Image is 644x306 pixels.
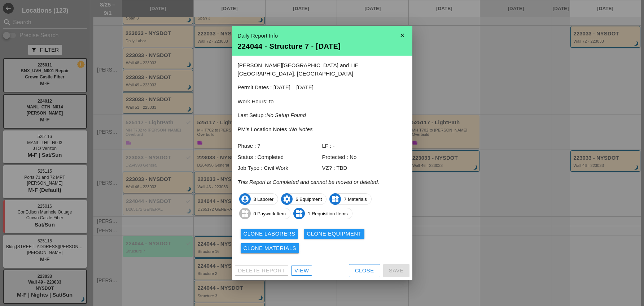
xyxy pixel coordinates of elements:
[294,208,352,219] span: 1 Requisition Items
[304,229,364,239] button: Clone Equipment
[267,112,306,118] i: No Setup Found
[294,267,309,275] div: View
[291,266,312,276] a: View
[395,28,409,43] i: close
[290,126,313,132] i: No Notes
[244,230,295,238] div: Clone Laborers
[239,193,251,205] i: account_circle
[238,32,407,40] div: Daily Report Info
[241,229,298,239] button: Clone Laborers
[238,61,407,78] p: [PERSON_NAME][GEOGRAPHIC_DATA] and LIE [GEOGRAPHIC_DATA], [GEOGRAPHIC_DATA]
[322,153,407,161] div: Protected : No
[293,208,305,219] i: widgets
[238,153,322,161] div: Status : Completed
[281,193,293,205] i: settings
[322,164,407,172] div: VZ? : TBD
[322,142,407,150] div: LF : -
[238,125,407,134] p: PM's Location Notes :
[307,230,362,238] div: Clone Equipment
[238,111,407,120] p: Last Setup :
[281,193,326,205] span: 6 Equipment
[238,43,407,50] div: 224044 - Structure 7 - [DATE]
[238,164,322,172] div: Job Type : Civil Work
[244,244,297,253] div: Clone Materials
[238,98,407,106] p: Work Hours: to
[330,193,371,205] span: 7 Materials
[239,208,251,219] i: widgets
[329,193,341,205] i: widgets
[238,179,380,185] i: This Report is Completed and cannot be moved or deleted.
[240,208,290,219] span: 0 Paywork Item
[241,243,299,253] button: Clone Materials
[349,264,380,277] button: Close
[240,193,278,205] span: 3 Laborer
[355,267,374,275] div: Close
[238,142,322,150] div: Phase : 7
[238,83,407,92] p: Permit Dates : [DATE] – [DATE]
